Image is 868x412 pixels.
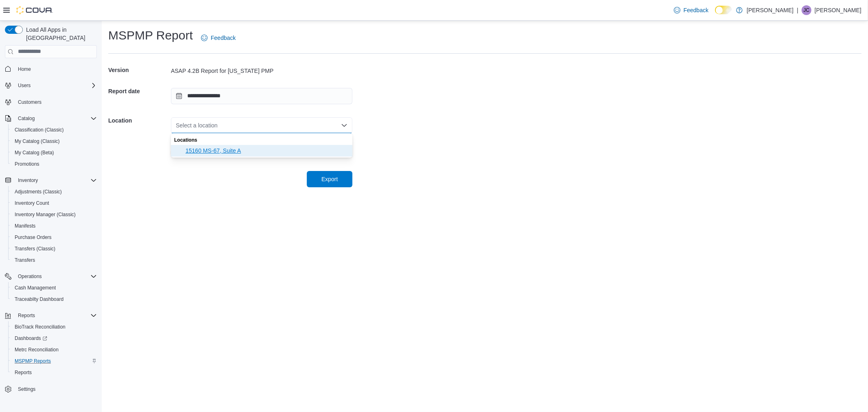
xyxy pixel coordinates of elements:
a: MSPMP Reports [11,356,54,366]
span: Operations [15,272,97,281]
img: Cova [16,6,53,14]
span: MSPMP Reports [15,358,51,364]
a: Purchase Orders [11,232,55,242]
span: Home [15,64,97,74]
h5: Location [108,112,169,129]
span: Metrc Reconciliation [15,346,59,353]
button: Inventory Count [8,197,100,209]
span: BioTrack Reconciliation [15,324,66,330]
button: Inventory [15,175,41,185]
div: ASAP 4.2B Report for [US_STATE] PMP [171,67,352,75]
button: Operations [15,272,45,281]
button: Metrc Reconciliation [8,344,100,355]
button: Close list of options [341,122,348,129]
span: Inventory [15,175,97,185]
span: Classification (Classic) [15,127,64,133]
a: Dashboards [8,333,100,344]
button: Export [307,171,352,187]
input: Press the down key to open a popover containing a calendar. [171,88,352,104]
span: Traceabilty Dashboard [11,294,97,304]
button: Transfers (Classic) [8,243,100,254]
a: Home [15,64,34,74]
button: Inventory Manager (Classic) [8,209,100,220]
span: Inventory [18,177,38,184]
input: Dark Mode [715,6,732,14]
a: BioTrack Reconciliation [11,322,69,332]
span: 15160 MS-67, Suite A [186,147,348,155]
button: Transfers [8,254,100,266]
span: MSPMP Reports [11,356,97,366]
h5: Version [108,62,169,78]
span: My Catalog (Classic) [15,138,60,145]
button: Home [2,63,100,75]
span: Adjustments (Classic) [15,188,62,195]
a: My Catalog (Classic) [11,136,63,146]
input: Accessible screen reader label [176,121,177,130]
h1: MSPMP Report [108,27,193,44]
button: Users [15,81,34,90]
a: My Catalog (Beta) [11,148,57,158]
span: Reports [15,311,97,320]
span: My Catalog (Beta) [11,148,97,158]
div: Locations [171,133,352,145]
button: Purchase Orders [8,232,100,243]
span: Customers [18,99,42,105]
span: Transfers [11,255,97,265]
a: Inventory Count [11,198,52,208]
span: JC [804,5,810,15]
a: Customers [15,97,45,107]
button: Traceabilty Dashboard [8,294,100,305]
button: Adjustments (Classic) [8,186,100,197]
span: Home [18,66,31,72]
a: Cash Management [11,283,59,293]
span: Cash Management [11,283,97,293]
button: Cash Management [8,282,100,294]
a: Traceabilty Dashboard [11,294,67,304]
span: Catalog [18,115,35,122]
span: Traceabilty Dashboard [15,296,63,302]
a: Settings [15,384,39,394]
span: Settings [15,384,97,394]
span: Load All Apps in [GEOGRAPHIC_DATA] [23,26,97,42]
button: Customers [2,96,100,108]
p: [PERSON_NAME] [747,5,794,15]
span: Dashboards [15,335,47,342]
button: Reports [15,311,38,320]
span: Promotions [11,159,97,169]
button: Reports [8,367,100,378]
div: Justin Crosby [802,5,811,15]
button: Reports [2,310,100,321]
button: Settings [2,383,100,395]
a: Classification (Classic) [11,125,67,135]
button: My Catalog (Beta) [8,147,100,158]
span: Inventory Manager (Classic) [11,210,97,219]
a: Metrc Reconciliation [11,345,62,355]
button: Catalog [15,114,38,123]
a: Transfers [11,255,38,265]
div: Choose from the following options [171,133,352,157]
p: [PERSON_NAME] [815,5,861,15]
a: Manifests [11,221,39,231]
span: Purchase Orders [11,232,97,242]
a: Reports [11,368,35,377]
button: Classification (Classic) [8,124,100,136]
button: 15160 MS-67, Suite A [171,145,352,157]
span: My Catalog (Classic) [11,136,97,146]
span: Adjustments (Classic) [11,187,97,197]
span: Reports [15,369,32,376]
span: Inventory Count [15,200,49,206]
span: Manifests [11,221,97,231]
button: Catalog [2,113,100,124]
span: Transfers (Classic) [15,245,55,252]
span: Transfers [15,257,35,263]
span: Cash Management [15,285,56,291]
span: Manifests [15,223,35,229]
a: Promotions [11,159,43,169]
span: Users [18,82,31,89]
span: Inventory Manager (Classic) [15,211,76,218]
span: Purchase Orders [15,234,52,241]
span: Catalog [15,114,97,123]
span: BioTrack Reconciliation [11,322,97,332]
a: Adjustments (Classic) [11,187,65,197]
